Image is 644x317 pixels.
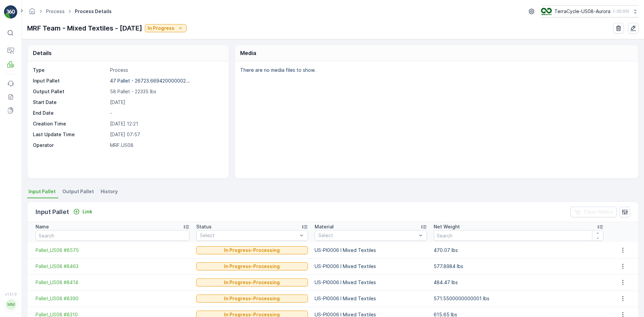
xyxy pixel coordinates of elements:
[315,223,334,230] p: Material
[33,120,107,127] p: Creation Time
[29,10,36,16] a: Homepage
[46,8,65,14] a: Process
[318,232,417,239] p: Select
[434,295,603,302] p: 571.5500000000001 lbs
[73,8,113,15] span: Process Details
[33,88,107,95] p: Output Pallet
[36,247,190,254] a: Pallet_US08 #8575
[224,279,280,286] p: In Progress-Processing
[196,278,308,286] button: In Progress-Processing
[541,5,639,17] button: TerraCycle-US08-Aurora(-05:00)
[110,110,222,116] p: -
[83,208,92,215] p: Link
[4,5,17,19] img: logo
[570,207,617,217] button: Clear Filters
[33,49,52,57] p: Details
[33,131,107,138] p: Last Update Time
[110,120,222,127] p: [DATE] 12:21
[110,67,222,73] p: Process
[434,279,603,286] p: 484.47 lbs
[110,88,222,95] p: 58 Pallet - 22335 lbs
[110,142,222,149] p: MRF.US08
[101,188,118,195] span: History
[145,24,186,32] button: In Progress
[224,263,280,270] p: In Progress-Processing
[148,25,174,32] p: In Progress
[62,188,94,195] span: Output Pallet
[36,263,190,270] a: Pallet_US08 #8463
[240,49,256,57] p: Media
[36,207,69,217] p: Input Pallet
[554,8,610,15] p: TerraCycle-US08-Aurora
[240,67,631,73] p: There are no media files to show.
[315,295,427,302] p: US-PI0006 I Mixed Textiles
[33,142,107,149] p: Operator
[434,230,603,241] input: Search
[36,223,49,230] p: Name
[4,298,17,312] button: MM
[224,247,280,254] p: In Progress-Processing
[29,188,56,195] span: Input Pallet
[584,209,613,215] p: Clear Filters
[434,263,603,270] p: 577.8984 lbs
[33,110,107,116] p: End Date
[541,8,552,15] img: image_ci7OI47.png
[434,223,460,230] p: Net Weight
[27,23,142,33] p: MRF Team - Mixed Textiles - [DATE]
[33,67,107,73] p: Type
[196,223,212,230] p: Status
[224,295,280,302] p: In Progress-Processing
[196,262,308,270] button: In Progress-Processing
[110,78,190,84] p: 47 Pallet - 26723.669420000002...
[315,279,427,286] p: US-PI0006 I Mixed Textiles
[36,295,190,302] a: Pallet_US08 #8390
[434,247,603,254] p: 470.07 lbs
[315,263,427,270] p: US-PI0006 I Mixed Textiles
[110,99,222,106] p: [DATE]
[33,99,107,106] p: Start Date
[200,232,298,239] p: Select
[315,247,427,254] p: US-PI0006 I Mixed Textiles
[613,9,629,14] p: ( -05:00 )
[36,279,190,286] a: Pallet_US08 #8414
[4,292,17,296] span: v 1.51.0
[36,230,190,241] input: Search
[70,208,95,216] button: Link
[33,77,107,84] p: Input Pallet
[110,131,222,138] p: [DATE] 07:57
[196,295,308,303] button: In Progress-Processing
[196,246,308,254] button: In Progress-Processing
[6,299,16,310] div: MM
